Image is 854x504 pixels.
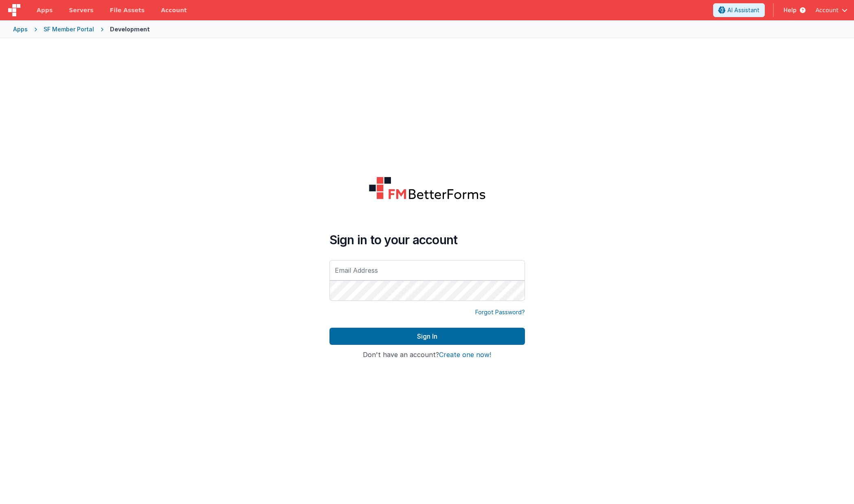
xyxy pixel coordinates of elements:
[13,25,28,33] div: Apps
[329,351,525,359] h4: Don't have an account?
[329,328,525,345] button: Sign In
[815,6,839,14] span: Account
[475,308,525,316] a: Forgot Password?
[110,6,145,14] span: File Assets
[713,3,765,17] button: AI Assistant
[329,260,525,280] input: Email Address
[37,6,53,14] span: Apps
[329,232,525,247] h4: Sign in to your account
[69,6,93,14] span: Servers
[815,6,847,14] button: Account
[784,6,797,14] span: Help
[44,25,94,33] div: SF Member Portal
[439,351,491,359] button: Create one now!
[727,6,760,14] span: AI Assistant
[110,25,150,33] div: Development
